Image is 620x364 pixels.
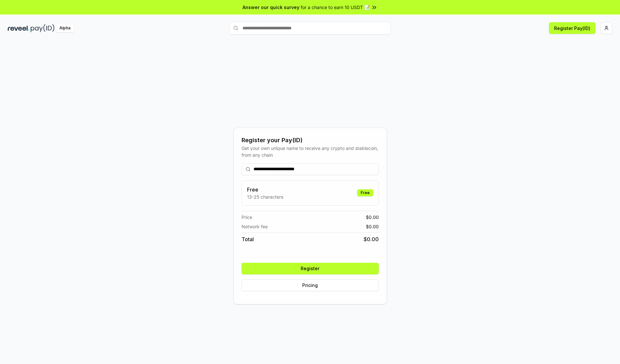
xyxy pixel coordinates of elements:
[31,24,55,32] img: pay_id
[242,280,379,291] button: Pricing
[242,214,252,221] span: Price
[242,145,379,158] div: Get your own unique name to receive any crypto and stablecoin, from any chain
[56,24,74,32] div: Alpha
[247,193,283,200] p: 13-25 characters
[364,235,379,243] span: $ 0.00
[549,22,595,34] button: Register Pay(ID)
[242,223,268,230] span: Network fee
[366,223,379,230] span: $ 0.00
[357,189,373,196] div: Free
[8,24,29,32] img: reveel_dark
[242,263,379,274] button: Register
[242,235,254,243] span: Total
[247,186,283,193] h3: Free
[242,136,379,145] div: Register your Pay(ID)
[366,214,379,221] span: $ 0.00
[243,4,299,11] span: Answer our quick survey
[301,4,370,11] span: for a chance to earn 10 USDT 📝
